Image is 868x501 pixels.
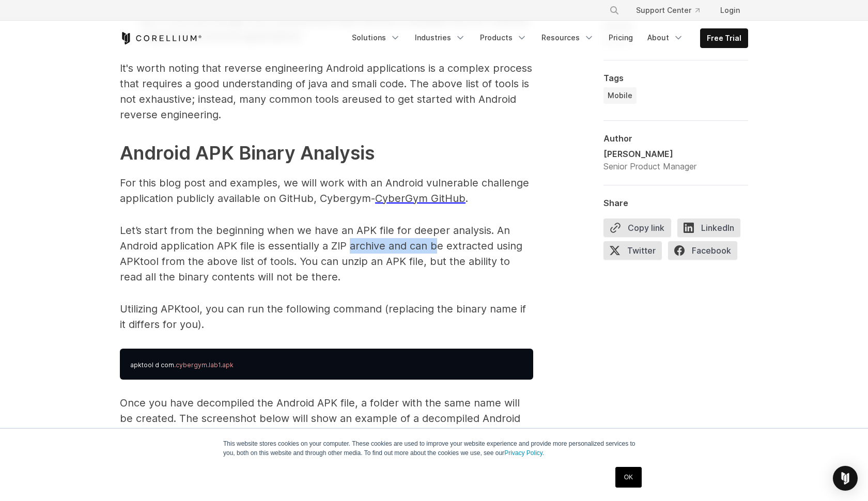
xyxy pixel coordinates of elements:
[668,241,743,264] a: Facebook
[120,395,533,442] p: Once you have decompiled the Android APK file, a folder with the same name will be created. The s...
[130,361,174,369] span: apktool d com
[833,466,858,491] div: Open Intercom Messenger
[535,28,600,47] a: Resources
[615,467,642,488] a: OK
[603,87,637,104] a: Mobile
[603,241,668,264] a: Twitter
[603,160,696,173] div: Senior Product Manager
[120,175,533,206] p: For this blog post and examples, we will work with an Android vulnerable challenge application pu...
[603,241,662,260] span: Twitter
[409,28,472,47] a: Industries
[603,218,671,237] button: Copy link
[474,28,533,47] a: Products
[346,28,748,48] div: Navigation Menu
[120,301,533,332] p: Utilizing APKtool, you can run the following command (replacing the binary name if it differs for...
[603,198,748,208] div: Share
[375,192,466,205] a: CyberGym GitHub
[677,218,740,237] span: LinkedIn
[641,28,690,47] a: About
[120,60,533,122] p: It's worth noting that reverse engineering Android applications is a complex process that require...
[603,133,748,144] div: Author
[668,241,737,260] span: Facebook
[346,28,407,47] a: Solutions
[701,29,748,48] a: Free Trial
[605,1,624,20] button: Search
[223,439,645,458] p: This website stores cookies on your computer. These cookies are used to improve your website expe...
[120,32,202,44] a: Corellium Home
[192,93,364,105] span: u
[192,93,358,105] span: ; instead, many common tools are
[712,1,748,20] a: Login
[120,142,375,164] strong: Android APK Binary Analysis
[597,1,748,20] div: Navigation Menu
[602,28,639,47] a: Pricing
[504,449,544,457] a: Privacy Policy.
[608,90,632,101] span: Mobile
[677,218,747,241] a: LinkedIn
[603,73,748,83] div: Tags
[120,223,533,285] p: Let’s start from the beginning when we have an APK file for deeper analysis. An Android applicati...
[603,148,696,160] div: [PERSON_NAME]
[174,361,234,369] span: .cybergym.lab1.apk
[628,1,708,20] a: Support Center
